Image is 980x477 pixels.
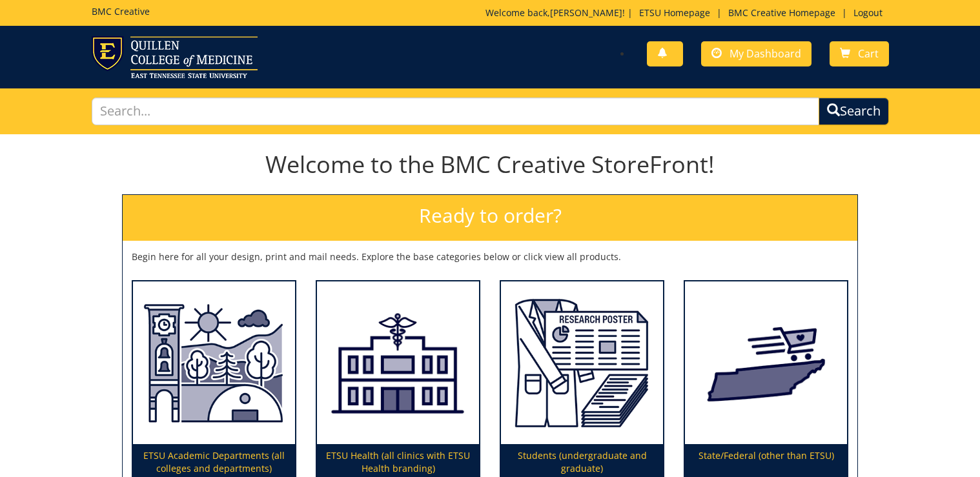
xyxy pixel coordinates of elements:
[122,152,858,178] h1: Welcome to the BMC Creative StoreFront!
[123,195,857,241] h2: Ready to order?
[485,6,889,19] p: Welcome back, ! | | |
[722,6,842,19] a: BMC Creative Homepage
[501,281,663,445] img: Students (undergraduate and graduate)
[317,281,479,445] img: ETSU Health (all clinics with ETSU Health branding)
[847,6,889,19] a: Logout
[701,41,812,66] a: My Dashboard
[730,46,801,61] span: My Dashboard
[133,281,295,445] img: ETSU Academic Departments (all colleges and departments)
[92,97,819,125] input: Search...
[92,6,150,16] h5: BMC Creative
[858,46,879,61] span: Cart
[92,36,258,78] img: ETSU logo
[633,6,717,19] a: ETSU Homepage
[132,250,848,263] p: Begin here for all your design, print and mail needs. Explore the base categories below or click ...
[830,41,889,66] a: Cart
[685,281,847,445] img: State/Federal (other than ETSU)
[819,97,889,125] button: Search
[550,6,622,19] a: [PERSON_NAME]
